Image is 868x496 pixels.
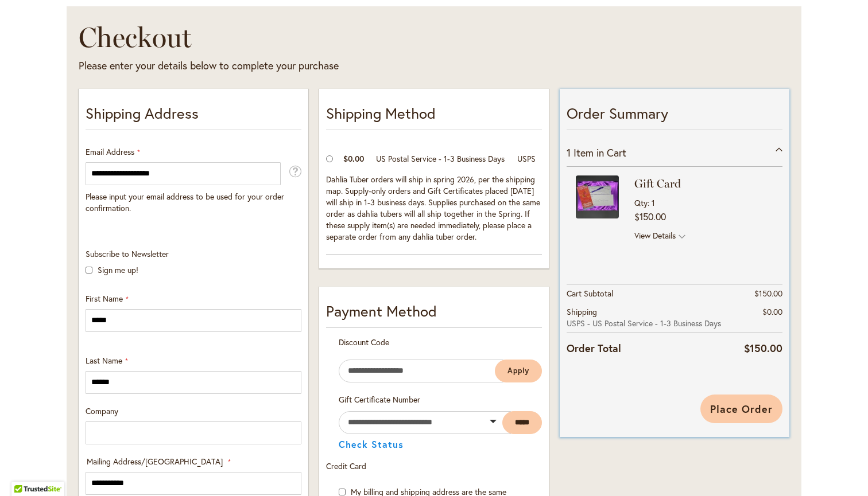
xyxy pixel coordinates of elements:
[343,153,364,164] span: $0.00
[567,103,782,130] p: Order Summary
[326,460,366,471] span: Credit Card
[326,171,542,255] td: Dahlia Tuber orders will ship in spring 2026, per the shipping map. Supply-only orders and Gift C...
[762,306,782,317] span: $0.00
[370,150,512,171] td: US Postal Service - 1-3 Business Days
[86,146,134,157] span: Email Address
[339,394,420,405] span: Gift Certificate Number
[86,405,118,416] span: Company
[326,103,542,130] p: Shipping Method
[576,175,619,218] img: Gift Card
[634,175,771,192] strong: Gift Card
[86,191,284,213] span: Please input your email address to be used for your order confirmation.
[86,293,123,304] span: First Name
[507,366,529,376] span: Apply
[86,103,301,130] p: Shipping Address
[573,146,626,159] span: Item in Cart
[710,402,773,416] span: Place Order
[567,306,597,317] span: Shipping
[567,318,739,329] span: USPS - US Postal Service - 1-3 Business Days
[634,230,676,241] span: View Details
[700,395,782,423] button: Place Order
[326,300,542,328] div: Payment Method
[744,341,782,355] span: $150.00
[9,455,41,487] iframe: Launch Accessibility Center
[495,360,542,382] button: Apply
[567,339,621,356] strong: Order Total
[634,197,648,208] span: Qty
[634,210,666,222] span: $150.00
[511,150,542,171] td: USPS
[87,456,223,467] span: Mailing Address/[GEOGRAPHIC_DATA]
[86,355,122,366] span: Last Name
[339,440,404,449] button: Check Status
[79,58,583,73] div: Please enter your details below to complete your purchase
[567,146,571,159] span: 1
[79,20,583,54] h1: Checkout
[98,264,138,275] label: Sign me up!
[567,284,739,303] th: Cart Subtotal
[754,288,782,299] span: $150.00
[339,337,389,347] span: Discount Code
[86,248,169,259] span: Subscribe to Newsletter
[652,197,655,208] span: 1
